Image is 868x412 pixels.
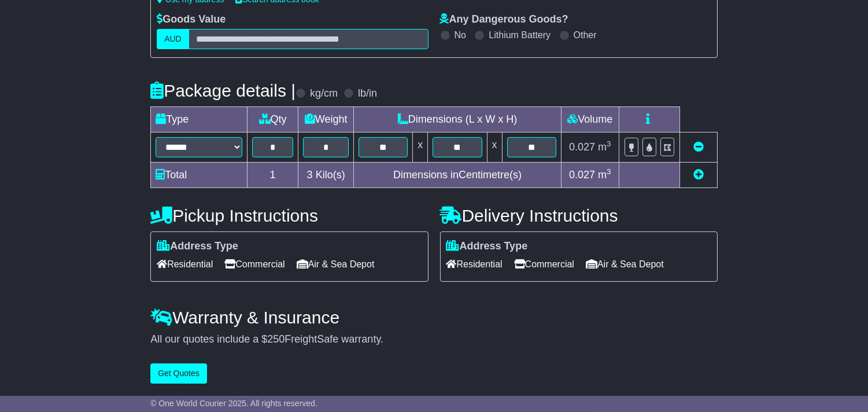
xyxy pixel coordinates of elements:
span: Residential [157,255,213,273]
label: AUD [157,29,189,49]
td: Total [151,162,248,187]
span: Air & Sea Depot [586,255,664,273]
label: Lithium Battery [489,30,551,41]
h4: Package details | [150,81,296,100]
td: Kilo(s) [298,162,354,187]
span: m [598,141,611,153]
label: Address Type [157,240,238,253]
span: Residential [446,255,503,273]
div: All our quotes include a $ FreightSafe warranty. [150,333,718,346]
td: Qty [248,106,298,132]
td: x [413,132,428,162]
span: © One World Courier 2025. All rights reserved. [150,399,317,408]
sup: 3 [607,139,611,148]
h4: Pickup Instructions [150,206,428,225]
h4: Warranty & Insurance [150,308,718,327]
span: Commercial [514,255,574,273]
td: Volume [561,106,619,132]
a: Remove this item [693,141,704,153]
span: 250 [267,333,285,345]
label: lb/in [358,87,377,100]
label: No [455,30,466,41]
label: Goods Value [157,13,226,26]
span: Air & Sea Depot [297,255,375,273]
td: Dimensions (L x W x H) [354,106,562,132]
span: m [598,169,611,181]
label: Other [574,30,597,41]
button: Get Quotes [150,363,207,384]
label: kg/cm [310,87,338,100]
label: Address Type [446,240,528,253]
sup: 3 [607,167,611,176]
h4: Delivery Instructions [440,206,718,225]
td: Type [151,106,248,132]
td: Weight [298,106,354,132]
span: Commercial [224,255,285,273]
span: 3 [307,169,313,181]
td: Dimensions in Centimetre(s) [354,162,562,187]
label: Any Dangerous Goods? [440,13,568,26]
span: 0.027 [569,141,595,153]
td: 1 [248,162,298,187]
span: 0.027 [569,169,595,181]
a: Add new item [693,169,704,181]
td: x [487,132,502,162]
